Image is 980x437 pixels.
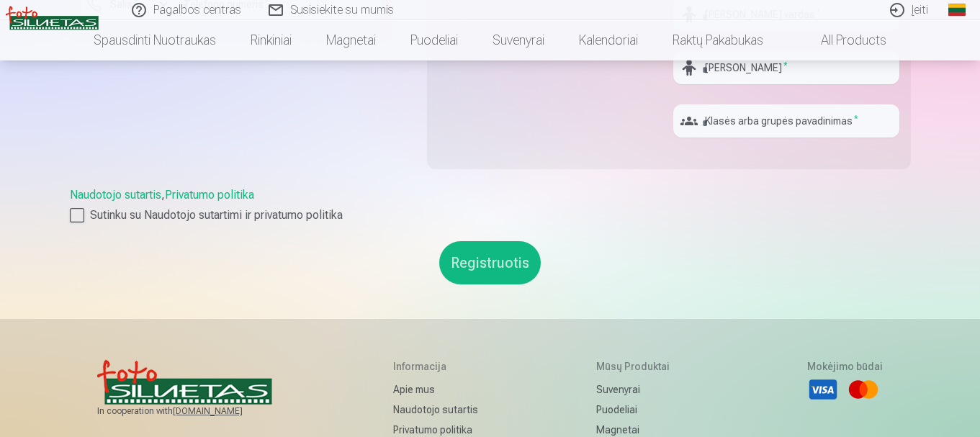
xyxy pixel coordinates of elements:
[848,374,879,405] li: Mastercard
[562,20,655,60] a: Kalendoriai
[76,20,233,60] a: Spausdinti nuotraukas
[439,241,541,284] button: Registruotis
[165,188,254,202] a: Privatumo politika
[309,20,393,60] a: Magnetai
[596,379,701,400] a: Suvenyrai
[596,359,701,374] h5: Mūsų produktai
[70,188,161,202] a: Naudotojo sutartis
[655,20,781,60] a: Raktų pakabukas
[393,379,489,400] a: Apie mus
[781,20,904,60] a: All products
[807,374,839,405] li: Visa
[70,186,911,224] div: ,
[233,20,309,60] a: Rinkiniai
[393,359,489,374] h5: Informacija
[6,6,99,30] img: /v3
[70,207,911,224] label: Sutinku su Naudotojo sutartimi ir privatumo politika
[475,20,562,60] a: Suvenyrai
[393,400,489,420] a: Naudotojo sutartis
[596,400,701,420] a: Puodeliai
[393,20,475,60] a: Puodeliai
[97,405,287,417] span: In cooperation with
[173,405,277,417] a: [DOMAIN_NAME]
[807,359,883,374] h5: Mokėjimo būdai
